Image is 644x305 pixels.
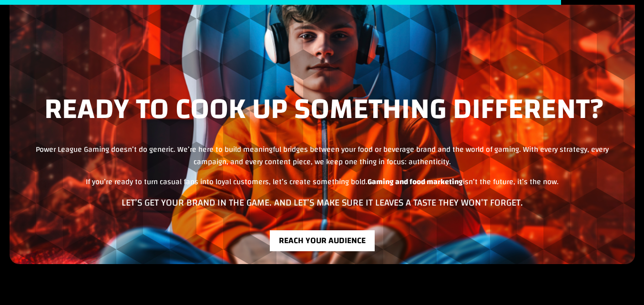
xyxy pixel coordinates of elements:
[368,175,463,189] b: Gaming and food marketing
[596,259,644,305] iframe: Chat Widget
[34,93,613,130] h2: Ready to Cook Up Something Different?
[463,175,559,189] span: isn’t the future, it’s the now.
[270,230,375,251] a: Reach your audience
[86,175,368,189] span: If you’re ready to turn casual fans into loyal customers, let’s create something bold.
[122,194,523,211] span: Let’s get your brand in the game. And let’s make sure it leaves a taste they won’t forget.
[36,142,609,169] span: Power League Gaming doesn’t do generic. We’re here to build meaningful bridges between your food ...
